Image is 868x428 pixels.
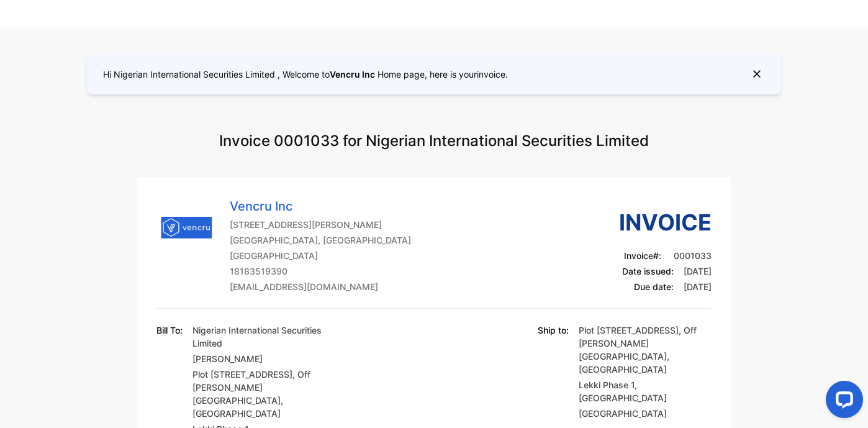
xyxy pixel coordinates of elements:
p: Nigerian International Securities Limited [192,324,325,350]
span: Date issued: [622,266,674,276]
p: Ship to: [538,324,569,337]
p: [PERSON_NAME] [192,352,325,365]
p: [GEOGRAPHIC_DATA] , [GEOGRAPHIC_DATA] [230,234,411,247]
span: [DATE] [684,266,712,276]
span: Vencru Inc [330,69,375,80]
img: Company Logo [156,197,219,259]
iframe: LiveChat chat widget [816,376,868,428]
p: Bill To: [156,324,183,337]
h3: Invoice [619,206,712,239]
p: [EMAIL_ADDRESS][DOMAIN_NAME] [230,280,411,293]
span: Invoice #: [624,250,664,261]
p: [GEOGRAPHIC_DATA] [230,249,411,262]
p: 18183519390 [230,265,411,278]
p: Plot [STREET_ADDRESS], Off [PERSON_NAME][GEOGRAPHIC_DATA], [GEOGRAPHIC_DATA] [579,324,712,376]
span: 0001033 [674,250,712,261]
p: [GEOGRAPHIC_DATA] [579,407,712,420]
p: Hi Nigerian International Securities Limited , Welcome to Home page, here is your invoice . [103,68,508,81]
span: [DATE] [684,281,712,292]
span: Due date: [634,281,674,292]
p: Plot [STREET_ADDRESS], Off [PERSON_NAME][GEOGRAPHIC_DATA], [GEOGRAPHIC_DATA] [192,368,325,420]
p: [STREET_ADDRESS][PERSON_NAME] [230,218,411,231]
p: Vencru Inc [230,197,411,216]
p: Invoice 0001033 for Nigerian International Securities Limited [219,117,649,165]
p: Lekki Phase 1, [GEOGRAPHIC_DATA] [579,378,712,404]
